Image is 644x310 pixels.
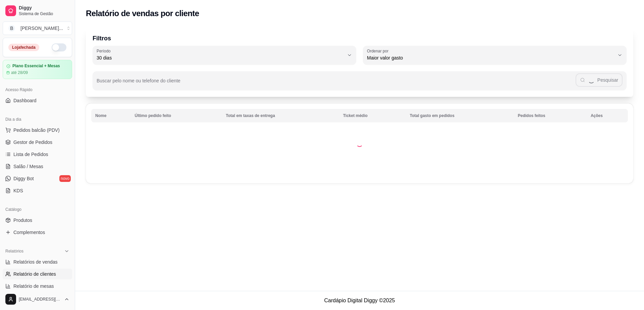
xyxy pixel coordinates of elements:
a: Diggy Botnovo [3,173,72,184]
span: [EMAIL_ADDRESS][DOMAIN_NAME] [19,297,61,302]
span: Relatório de mesas [13,283,54,289]
article: até 28/09 [11,70,28,75]
span: Dashboard [13,97,37,104]
span: Relatório de clientes [13,271,56,277]
label: Ordenar por [367,48,391,54]
a: Salão / Mesas [3,161,72,172]
article: Plano Essencial + Mesas [12,64,60,69]
span: Relatórios de vendas [13,259,58,265]
button: Select a team [3,22,72,35]
a: Dashboard [3,95,72,106]
span: Sistema de Gestão [19,11,69,16]
span: Maior valor gasto [367,54,614,61]
span: Salão / Mesas [13,163,43,170]
button: Ordenar porMaior valor gasto [363,46,627,65]
a: DiggySistema de Gestão [3,3,72,19]
div: [PERSON_NAME] ... [20,25,63,32]
div: Dia a dia [3,114,72,125]
label: Período [97,48,113,54]
span: Complementos [13,229,45,236]
span: 30 dias [97,54,344,61]
span: Diggy Bot [13,175,34,182]
button: Pedidos balcão (PDV) [3,125,72,135]
footer: Cardápio Digital Diggy © 2025 [75,291,644,310]
a: Plano Essencial + Mesasaté 28/09 [3,60,72,79]
button: Período30 dias [93,46,356,65]
div: Loading [356,140,363,147]
a: Lista de Pedidos [3,149,72,160]
a: Relatório de mesas [3,281,72,292]
span: Relatórios [5,248,23,254]
a: Relatórios de vendas [3,257,72,267]
span: Lista de Pedidos [13,151,48,158]
span: B [8,25,15,32]
div: Loja fechada [8,44,39,51]
a: Relatório de clientes [3,269,72,279]
button: Alterar Status [52,43,66,51]
input: Buscar pelo nome ou telefone do cliente [97,80,576,87]
a: Complementos [3,227,72,238]
button: [EMAIL_ADDRESS][DOMAIN_NAME] [3,291,72,307]
h2: Relatório de vendas por cliente [86,8,199,19]
a: KDS [3,185,72,196]
a: Produtos [3,215,72,226]
span: KDS [13,187,23,194]
div: Catálogo [3,204,72,215]
span: Pedidos balcão (PDV) [13,127,60,133]
span: Produtos [13,217,32,224]
div: Acesso Rápido [3,84,72,95]
p: Filtros [93,34,627,43]
span: Gestor de Pedidos [13,139,52,146]
a: Gestor de Pedidos [3,137,72,148]
span: Diggy [19,5,69,11]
